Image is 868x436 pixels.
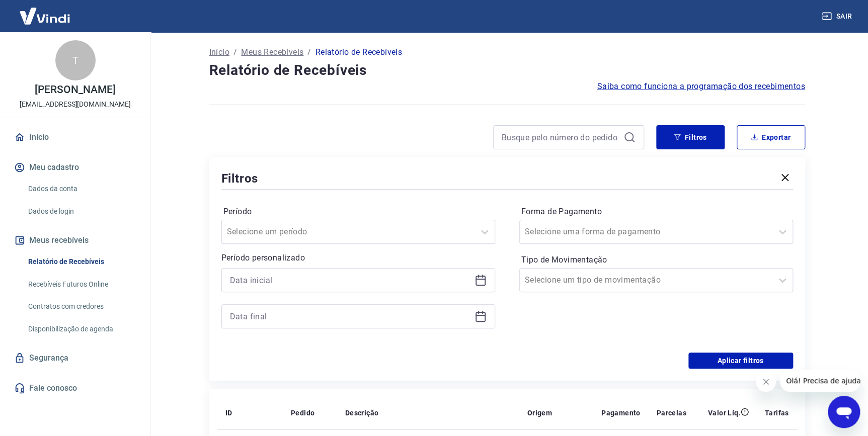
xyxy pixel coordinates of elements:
p: Pedido [291,408,314,418]
h4: Relatório de Recebíveis [209,60,805,80]
p: Pagamento [601,408,641,418]
p: / [307,46,311,58]
iframe: Mensagem da empresa [780,370,860,392]
a: Início [209,46,229,58]
div: T [55,40,96,80]
span: Olá! Precisa de ajuda? [6,7,85,15]
button: Sair [820,7,856,26]
p: Período personalizado [221,252,495,264]
p: / [233,46,237,58]
p: Tarifas [765,408,789,418]
button: Exportar [737,125,805,149]
a: Contratos com credores [24,296,138,317]
p: Relatório de Recebíveis [315,46,402,58]
button: Filtros [656,125,725,149]
label: Forma de Pagamento [521,206,791,218]
button: Meus recebíveis [12,229,138,251]
a: Saiba como funciona a programação dos recebimentos [597,80,805,93]
img: Vindi [12,1,77,31]
p: [EMAIL_ADDRESS][DOMAIN_NAME] [20,99,131,110]
iframe: Fechar mensagem [756,372,776,392]
a: Recebíveis Futuros Online [24,274,138,295]
label: Tipo de Movimentação [521,254,791,266]
a: Segurança [12,347,138,369]
p: [PERSON_NAME] [35,84,115,95]
p: Origem [527,408,551,418]
input: Data final [230,309,470,324]
button: Aplicar filtros [688,353,793,369]
label: Período [223,206,493,218]
a: Dados da conta [24,179,138,199]
a: Início [12,126,138,148]
p: Descrição [345,408,379,418]
p: Parcelas [656,408,686,418]
a: Disponibilização de agenda [24,319,138,339]
a: Relatório de Recebíveis [24,251,138,272]
p: ID [225,408,232,418]
h5: Filtros [221,170,259,187]
a: Meus Recebíveis [241,46,303,58]
a: Fale conosco [12,377,138,399]
p: Valor Líq. [708,408,741,418]
input: Data inicial [230,273,470,288]
button: Meu cadastro [12,156,138,179]
input: Busque pelo número do pedido [502,130,619,145]
iframe: Botão para abrir a janela de mensagens [828,396,860,428]
a: Dados de login [24,201,138,222]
